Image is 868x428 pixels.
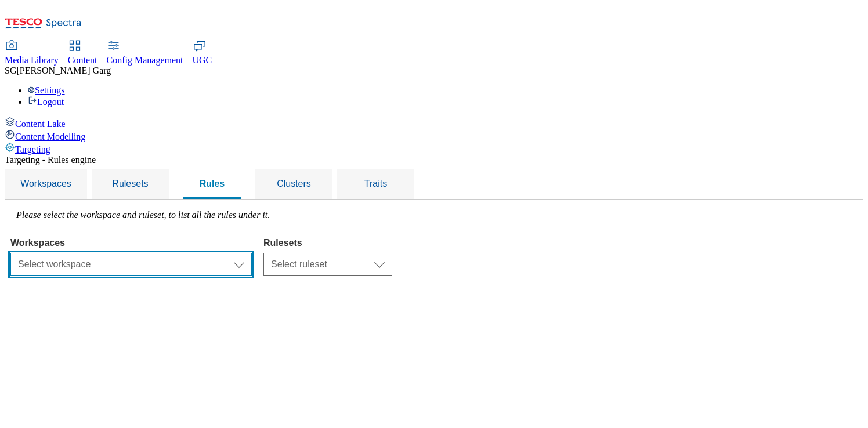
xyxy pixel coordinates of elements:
[200,179,225,188] span: Rules
[5,55,59,65] span: Media Library
[364,179,387,188] span: Traits
[263,238,392,248] label: Rulesets
[68,41,97,66] a: Content
[15,144,50,154] span: Targeting
[5,66,16,75] span: SG
[5,155,863,165] div: Targeting - Rules engine
[16,66,111,75] span: [PERSON_NAME] Garg
[28,85,65,95] a: Settings
[112,179,148,188] span: Rulesets
[15,132,85,142] span: Content Modelling
[68,55,97,65] span: Content
[5,142,863,155] a: Targeting
[10,238,252,248] label: Workspaces
[5,117,863,129] a: Content Lake
[5,129,863,142] a: Content Modelling
[5,41,59,66] a: Media Library
[107,41,183,66] a: Config Management
[15,119,66,129] span: Content Lake
[16,210,270,220] label: Please select the workspace and ruleset, to list all the rules under it.
[20,179,71,188] span: Workspaces
[193,41,212,66] a: UGC
[277,179,311,188] span: Clusters
[107,55,183,65] span: Config Management
[193,55,212,65] span: UGC
[28,97,64,107] a: Logout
